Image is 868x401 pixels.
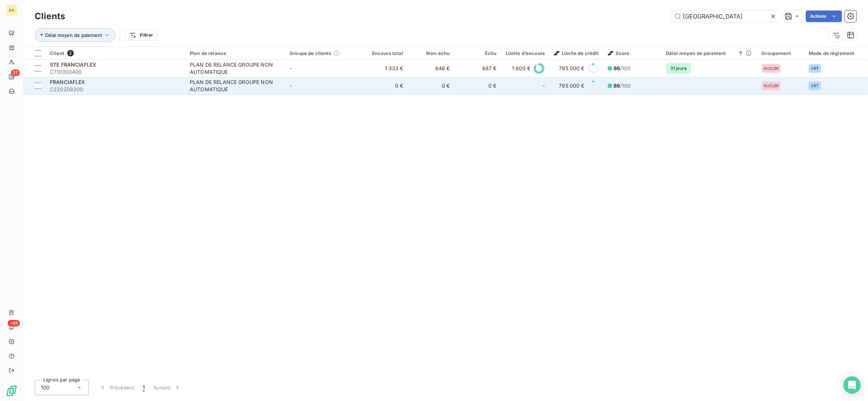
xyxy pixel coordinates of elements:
[41,384,50,391] span: 100
[559,65,584,72] span: 795 000 €
[505,50,545,56] div: Limite d’encours
[764,84,779,88] span: AUCUN
[613,83,620,89] span: 86
[811,66,819,71] span: VRT
[365,50,403,56] div: Encours total
[666,50,753,56] div: Délai moyen de paiement
[6,385,17,397] img: Logo LeanPay
[50,62,96,68] span: STE FRANCIAFLEX
[95,380,138,395] button: Précédent
[811,84,819,88] span: VRT
[554,50,599,56] span: Limite de crédit
[543,82,545,89] span: -
[35,28,115,42] button: Délai moyen de paiement
[809,50,864,56] div: Mode de règlement
[454,77,501,94] td: 0 €
[512,65,530,72] span: 1 600 €
[671,10,780,22] input: Rechercher
[843,376,861,394] div: Open Intercom Messenger
[666,63,691,74] span: 31 jours
[613,65,620,71] span: 86
[11,69,20,76] span: 37
[50,68,181,76] span: C710003400
[459,50,497,56] div: Échu
[361,60,408,77] td: 1 333 €
[290,83,292,89] span: -
[408,60,454,77] td: 646 €
[613,65,631,72] span: /100
[361,77,408,94] td: 0 €
[50,79,85,85] span: FRANCIAFLEX
[124,29,158,41] button: Filtrer
[138,380,149,395] button: 1
[608,50,630,56] span: Score
[149,380,185,395] button: Suivant
[35,10,65,23] h3: Clients
[45,32,102,38] span: Délai moyen de paiement
[290,65,292,71] span: -
[8,320,20,326] span: +99
[190,61,280,76] div: PLAN DE RELANCE GROUPE NON AUTOMATIQUE
[408,77,454,94] td: 0 €
[6,4,17,16] div: AA
[50,86,181,93] span: C220208200
[762,50,800,56] div: Groupement
[764,66,779,71] span: AUCUN
[190,50,281,56] div: Plan de relance
[143,384,145,391] span: 1
[67,50,74,56] span: 2
[50,50,64,56] span: Client
[290,50,332,56] span: Groupe de clients
[190,79,280,93] div: PLAN DE RELANCE GROUPE NON AUTOMATIQUE
[806,10,842,22] button: Actions
[454,60,501,77] td: 687 €
[559,82,584,89] span: 795 000 €
[613,82,631,89] span: /100
[412,50,450,56] div: Non-échu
